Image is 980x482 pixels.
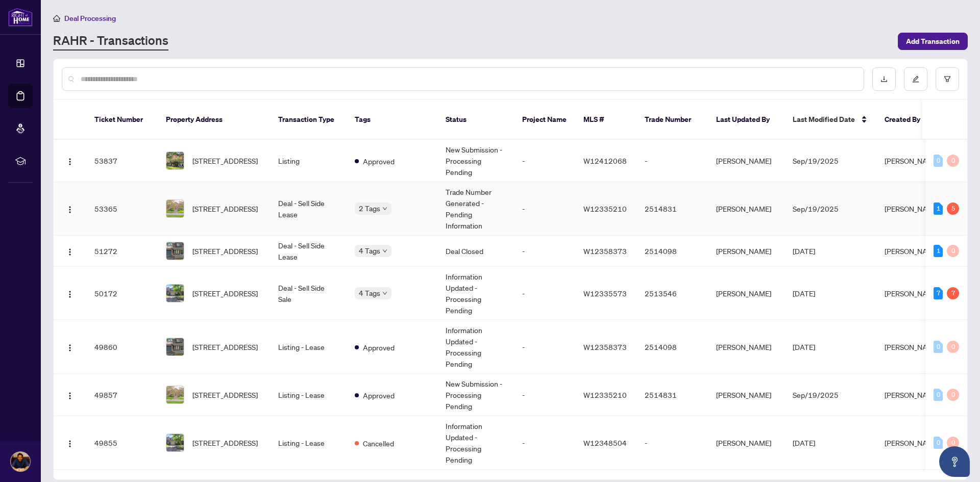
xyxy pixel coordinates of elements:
span: Approved [363,342,395,353]
span: [PERSON_NAME] [885,289,940,298]
td: [PERSON_NAME] [708,416,785,470]
td: Information Updated - Processing Pending [437,320,514,374]
img: Logo [66,206,74,214]
td: Listing - Lease [270,320,347,374]
th: Transaction Type [270,100,347,140]
div: 0 [947,389,959,401]
span: W12348504 [583,438,627,447]
td: New Submission - Processing Pending [437,140,514,182]
span: Last Modified Date [793,114,855,125]
td: 2514831 [636,182,708,236]
td: [PERSON_NAME] [708,236,785,267]
img: thumbnail-img [166,200,184,217]
img: Logo [66,290,74,298]
td: 53365 [86,182,158,236]
span: home [53,15,60,22]
td: Deal - Sell Side Sale [270,267,347,320]
td: [PERSON_NAME] [708,374,785,416]
span: Approved [363,156,395,167]
span: W12335573 [583,289,627,298]
span: 4 Tags [359,287,380,299]
button: Logo [62,153,78,169]
img: thumbnail-img [166,434,184,451]
th: Last Modified Date [785,100,876,140]
th: Trade Number [636,100,708,140]
img: Logo [66,158,74,166]
td: 50172 [86,267,158,320]
td: Information Updated - Processing Pending [437,416,514,470]
a: RAHR - Transactions [53,32,168,50]
img: Profile Icon [11,452,30,471]
span: [DATE] [793,342,815,351]
td: Listing - Lease [270,374,347,416]
td: [PERSON_NAME] [708,140,785,182]
span: W12358373 [583,342,627,351]
td: 49860 [86,320,158,374]
img: thumbnail-img [166,242,184,260]
img: thumbnail-img [166,386,184,403]
td: [PERSON_NAME] [708,320,785,374]
button: filter [936,67,959,91]
button: Add Transaction [898,33,968,50]
td: [PERSON_NAME] [708,267,785,320]
span: [PERSON_NAME] [885,204,940,213]
th: Last Updated By [708,100,785,140]
td: Deal Closed [437,236,514,267]
div: 0 [934,341,943,353]
td: Deal - Sell Side Lease [270,236,347,267]
span: 4 Tags [359,245,380,257]
span: [PERSON_NAME] [885,390,940,399]
span: down [382,206,387,211]
span: [PERSON_NAME] [885,438,940,447]
img: thumbnail-img [166,285,184,302]
div: 5 [947,202,959,215]
button: Logo [62,200,78,217]
img: Logo [66,392,74,400]
div: 0 [947,437,959,449]
th: Ticket Number [86,100,158,140]
img: thumbnail-img [166,338,184,356]
span: Cancelled [363,438,394,449]
span: [DATE] [793,289,815,298]
div: 0 [934,155,943,167]
span: [PERSON_NAME] [885,342,940,351]
span: [STREET_ADDRESS] [192,245,258,257]
span: [DATE] [793,438,815,447]
button: Open asap [939,446,970,477]
td: 53837 [86,140,158,182]
span: [STREET_ADDRESS] [192,389,258,400]
td: 2514098 [636,236,708,267]
div: 1 [934,202,943,215]
td: - [514,140,575,182]
span: Approved [363,390,395,401]
th: Project Name [514,100,575,140]
td: 51272 [86,236,158,267]
button: Logo [62,285,78,301]
td: 49857 [86,374,158,416]
td: - [514,267,575,320]
button: Logo [62,387,78,403]
span: [STREET_ADDRESS] [192,437,258,448]
span: Add Transaction [906,33,960,49]
button: Logo [62,339,78,355]
td: - [514,416,575,470]
button: download [872,67,896,91]
span: [DATE] [793,246,815,256]
td: 2513546 [636,267,708,320]
th: Status [437,100,514,140]
td: Deal - Sell Side Lease [270,182,347,236]
img: thumbnail-img [166,152,184,169]
button: Logo [62,243,78,259]
button: edit [904,67,927,91]
th: MLS # [575,100,636,140]
th: Property Address [158,100,270,140]
span: Sep/19/2025 [793,156,839,165]
td: Listing - Lease [270,416,347,470]
span: filter [944,75,951,83]
div: 0 [947,341,959,353]
div: 0 [934,389,943,401]
td: 49855 [86,416,158,470]
button: Logo [62,435,78,451]
div: 1 [934,245,943,257]
div: 0 [934,437,943,449]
